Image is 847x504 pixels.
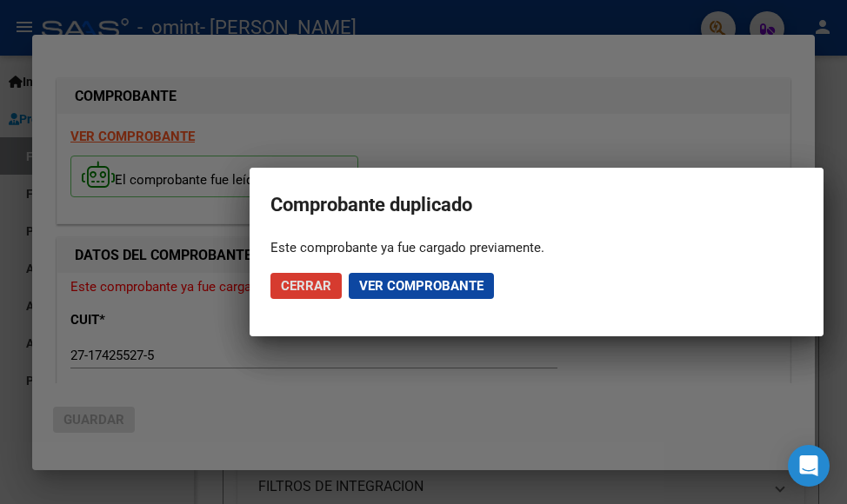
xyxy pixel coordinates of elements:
button: Ver comprobante [349,273,494,299]
span: Cerrar [281,278,331,294]
h2: Comprobante duplicado [270,189,803,222]
button: Cerrar [270,273,342,299]
div: Este comprobante ya fue cargado previamente. [270,239,803,256]
span: Ver comprobante [359,278,484,294]
div: Open Intercom Messenger [788,445,830,487]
